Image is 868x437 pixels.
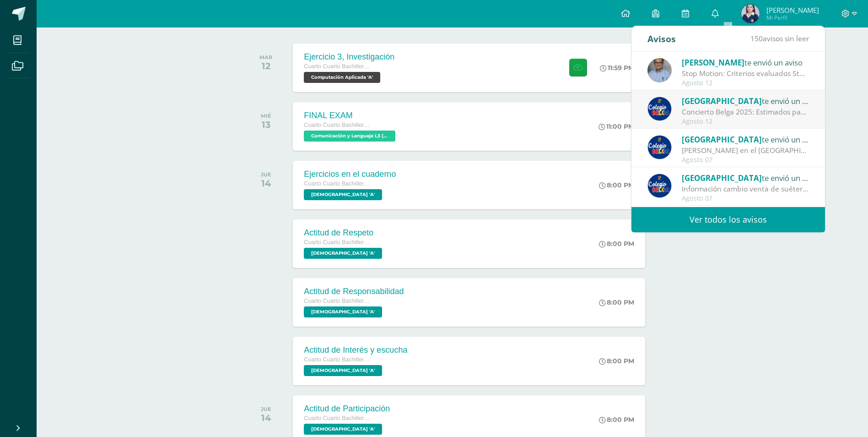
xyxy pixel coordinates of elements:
span: [GEOGRAPHIC_DATA] [682,134,762,145]
span: [GEOGRAPHIC_DATA] [682,173,762,183]
div: te envió un aviso [682,172,809,184]
span: Cuarto Cuarto Bachillerato en Ciencias y Letras con Orientación en Computación [304,298,372,304]
div: 11:59 PM [600,64,634,72]
div: Avisos [647,26,676,51]
img: 919ad801bb7643f6f997765cf4083301.png [647,135,672,159]
span: [GEOGRAPHIC_DATA] [682,96,762,106]
div: Agosto 12 [682,118,809,126]
span: Cuarto Cuarto Bachillerato en Ciencias y Letras con Orientación en Computación [304,122,372,128]
div: Concierto Belga 2025: Estimados padres y madres de familia: Les saludamos cordialmente deseando q... [682,107,809,117]
div: 8:00 PM [599,298,634,306]
div: Abuelitos Heladeros en el Colegio Belga.: Estimados padres y madres de familia: Les saludamos cor... [682,145,809,156]
div: FINAL EXAM [304,111,398,120]
div: 14 [261,178,271,189]
span: Computación Aplicada 'A' [304,72,380,83]
div: Agosto 07 [682,195,809,202]
img: 919ad801bb7643f6f997765cf4083301.png [647,97,672,121]
div: 8:00 PM [599,181,634,189]
span: Evangelización 'A' [304,424,382,435]
span: Cuarto Cuarto Bachillerato en Ciencias y Letras con Orientación en Computación [304,239,372,246]
div: Agosto 07 [682,156,809,164]
div: 12 [259,60,272,71]
div: MAR [259,54,272,60]
div: Actitud de Responsabilidad [304,287,404,296]
div: te envió un aviso [682,95,809,107]
div: 8:00 PM [599,415,634,424]
div: JUE [261,406,271,412]
div: 8:00 PM [599,357,634,365]
div: Actitud de Respeto [304,228,384,238]
span: Evangelización 'A' [304,248,382,259]
span: Mi Perfil [766,14,819,22]
div: te envió un aviso [682,133,809,145]
a: Ver todos los avisos [631,207,825,232]
span: Cuarto Cuarto Bachillerato en Ciencias y Letras con Orientación en Computación [304,180,372,187]
div: te envió un aviso [682,56,809,68]
div: Stop Motion: Criterios evaluados Stop Motion. [682,68,809,79]
span: Evangelización 'A' [304,189,382,200]
span: Evangelización 'A' [304,306,382,317]
div: Información cambio venta de suéter y chaleco del Colegio - Tejidos Piemont -: Estimados Padres de... [682,184,809,194]
div: Ejercicios en el cuaderno [304,169,396,179]
div: MIÉ [261,113,271,119]
span: Cuarto Cuarto Bachillerato en Ciencias y Letras con Orientación en Computación [304,415,372,421]
div: 8:00 PM [599,240,634,248]
img: dec8df1200ccd7bd8674d58b6835b718.png [741,5,760,23]
img: 919ad801bb7643f6f997765cf4083301.png [647,174,672,198]
span: Cuarto Cuarto Bachillerato en Ciencias y Letras con Orientación en Computación [304,356,372,363]
span: avisos sin leer [750,33,809,44]
div: 14 [261,412,271,423]
div: Actitud de Interés y escucha [304,345,407,355]
div: 11:00 PM [598,122,634,131]
div: 13 [261,119,271,130]
span: Comunicación y Lenguaje L3 (Inglés Técnico) 4 'A' [304,131,395,142]
img: c0a26e2fe6bfcdf9029544cd5cc8fd3b.png [647,58,672,82]
span: Cuarto Cuarto Bachillerato en Ciencias y Letras con Orientación en Computación [304,63,372,70]
div: Agosto 12 [682,79,809,87]
span: Evangelización 'A' [304,365,382,376]
div: Actitud de Participación [304,404,390,414]
div: JUE [261,171,271,178]
span: [PERSON_NAME] [682,57,744,68]
div: Ejercicio 3, Investigación [304,52,394,62]
span: 150 [750,33,763,44]
span: [PERSON_NAME] [766,5,819,15]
